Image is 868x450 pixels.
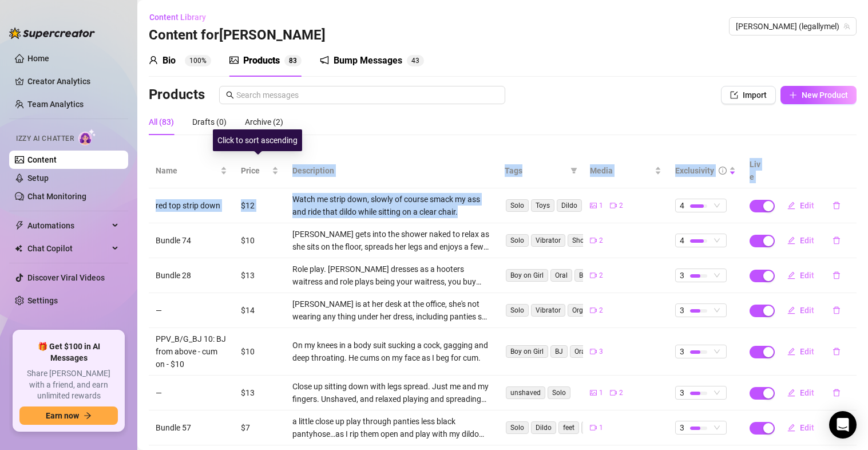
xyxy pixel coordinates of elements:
[829,411,857,439] div: Open Intercom Messenger
[590,424,597,431] span: video-camera
[531,421,556,434] span: Dildo
[293,57,297,65] span: 3
[185,55,211,66] sup: 100%
[149,56,158,65] span: user
[27,192,86,201] a: Chat Monitoring
[800,423,814,432] span: Edit
[19,368,118,402] span: Share [PERSON_NAME] with a friend, and earn unlimited rewards
[27,296,58,305] a: Settings
[292,263,491,288] div: Role play. [PERSON_NAME] dresses as a hooters waitress and role plays being your waitress, you bu...
[149,188,234,223] td: red top strip down
[680,386,684,399] span: 3
[506,199,529,212] span: Solo
[599,346,603,357] span: 3
[550,345,568,358] span: BJ
[548,386,570,399] span: Solo
[506,234,529,247] span: Solo
[590,389,597,396] span: picture
[286,153,498,188] th: Description
[506,304,529,317] span: Solo
[149,116,174,128] div: All (83)
[234,328,286,376] td: $10
[610,202,617,209] span: video-camera
[680,345,684,358] span: 3
[787,348,795,356] span: edit
[505,164,566,177] span: Tags
[599,270,603,281] span: 2
[213,129,302,151] div: Click to sort ascending
[800,306,814,315] span: Edit
[19,341,118,364] span: 🎁 Get $100 in AI Messages
[590,164,652,177] span: Media
[27,273,105,282] a: Discover Viral Videos
[27,72,119,90] a: Creator Analytics
[149,26,326,45] h3: Content for [PERSON_NAME]
[599,200,603,211] span: 1
[149,8,215,26] button: Content Library
[558,421,579,434] span: feet
[789,91,797,99] span: plus
[680,269,684,282] span: 3
[833,236,841,244] span: delete
[234,188,286,223] td: $12
[736,18,850,35] span: Melanie (legallymel)
[823,266,850,285] button: delete
[506,345,548,358] span: Boy on Girl
[243,54,280,68] div: Products
[619,200,623,211] span: 2
[680,304,684,317] span: 3
[780,86,857,104] button: New Product
[27,155,57,164] a: Content
[27,239,109,258] span: Chat Copilot
[292,380,491,405] div: Close up sitting down with legs spread. Just me and my fingers. Unshaved, and relaxed playing and...
[234,258,286,293] td: $13
[292,415,491,440] div: a little close up play through panties less black pantyhose…as I rip them open and play with my d...
[27,173,49,183] a: Setup
[721,86,776,104] button: Import
[800,347,814,356] span: Edit
[823,342,850,361] button: delete
[610,389,617,396] span: video-camera
[574,269,592,282] span: BJ
[599,388,603,398] span: 1
[590,202,597,209] span: picture
[619,388,623,398] span: 2
[833,348,841,356] span: delete
[234,223,286,258] td: $10
[149,376,234,410] td: —
[843,23,850,30] span: team
[292,193,491,218] div: Watch me strip down, slowly of course smack my ass and ride that dildo while sitting on a clear c...
[550,269,572,282] span: Oral
[531,304,565,317] span: Vibrator
[787,271,795,279] span: edit
[743,153,771,188] th: Live
[149,153,234,188] th: Name
[590,307,597,314] span: video-camera
[680,234,684,247] span: 4
[778,419,823,437] button: Edit
[778,342,823,361] button: Edit
[680,199,684,212] span: 4
[823,231,850,250] button: delete
[149,258,234,293] td: Bundle 28
[778,196,823,215] button: Edit
[84,412,92,420] span: arrow-right
[234,293,286,328] td: $14
[156,164,218,177] span: Name
[599,235,603,246] span: 2
[16,133,74,144] span: Izzy AI Chatter
[284,55,302,66] sup: 83
[531,234,565,247] span: Vibrator
[27,100,84,109] a: Team Analytics
[149,410,234,445] td: Bundle 57
[241,164,269,177] span: Price
[800,201,814,210] span: Edit
[407,55,424,66] sup: 43
[192,116,227,128] div: Drafts (0)
[292,298,491,323] div: [PERSON_NAME] is at her desk at the office, she's not wearing any thing under her dress, includin...
[778,384,823,402] button: Edit
[787,202,795,210] span: edit
[245,116,283,128] div: Archive (2)
[149,86,205,104] h3: Products
[833,389,841,397] span: delete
